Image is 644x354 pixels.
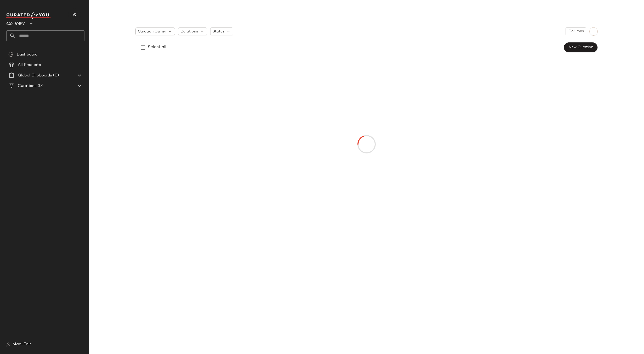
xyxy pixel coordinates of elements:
span: Curations [180,29,198,34]
button: Columns [566,27,586,35]
img: svg%3e [6,342,10,347]
span: (0) [52,73,59,79]
span: Columns [568,29,584,34]
span: Curations [18,83,37,89]
span: All Products [18,62,41,68]
div: Select all [148,44,166,51]
img: svg%3e [8,52,14,57]
span: Global Clipboards [18,73,52,79]
span: (0) [37,83,43,89]
span: Status [213,29,224,34]
img: cfy_white_logo.C9jOOHJF.svg [6,12,51,19]
span: Dashboard [17,52,37,58]
span: Madi Fair [13,341,31,348]
button: New Curation [564,42,597,52]
span: New Curation [568,45,593,49]
span: Old Navy [6,18,25,27]
span: Curation Owner [138,29,166,34]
